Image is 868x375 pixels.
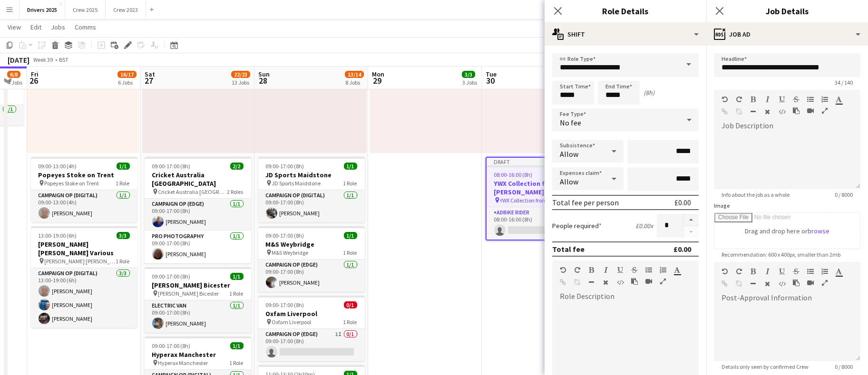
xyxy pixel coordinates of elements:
[631,266,638,274] button: Strikethrough
[603,279,609,286] button: Clear Formatting
[714,251,848,258] span: Recommendation: 600 x 400px, smaller than 2mb
[31,190,137,222] app-card-role: Campaign Op (Digital)1/109:00-13:00 (4h)[PERSON_NAME]
[545,23,706,46] div: Shift
[258,171,365,179] h3: JD Sports Maidstone
[764,268,771,275] button: Italic
[560,118,581,127] span: No fee
[552,221,602,230] label: People required
[807,279,814,287] button: Insert video
[31,157,137,222] app-job-card: 09:00-13:00 (4h)1/1Popeyes Stoke on Trent Popeyes Stoke on Trent1 RoleCampaign Op (Digital)1/109:...
[20,0,65,19] button: Drivers 2025
[821,107,828,115] button: Fullscreen
[736,268,742,275] button: Redo
[117,163,130,170] span: 1/1
[39,163,77,170] span: 09:00-13:00 (4h)
[779,108,785,115] button: HTML Code
[257,75,270,86] span: 28
[258,309,365,318] h3: Oxfam Liverpool
[560,266,566,274] button: Undo
[145,70,155,78] span: Sat
[45,258,116,265] span: [PERSON_NAME] [PERSON_NAME]
[59,56,68,63] div: BST
[117,71,137,78] span: 16/17
[764,280,771,288] button: Clear Formatting
[683,214,699,226] button: Increase
[145,157,251,263] app-job-card: 09:00-17:00 (8h)2/2Cricket Australia [GEOGRAPHIC_DATA] Cricket Australia [GEOGRAPHIC_DATA]2 Roles...
[343,318,357,326] span: 1 Role
[258,190,365,222] app-card-role: Campaign Op (Digital)1/109:00-17:00 (8h)[PERSON_NAME]
[31,171,137,179] h3: Popeyes Stoke on Trent
[631,278,638,285] button: Paste as plain text
[158,290,219,297] span: [PERSON_NAME] Bicester
[793,279,800,287] button: Paste as plain text
[673,244,691,254] div: £0.00
[494,171,533,178] span: 08:00-16:00 (8h)
[588,266,595,274] button: Bold
[487,179,591,196] h3: YWX Collection from Church [PERSON_NAME]
[8,79,22,86] div: 4 Jobs
[266,163,304,170] span: 09:00-17:00 (8h)
[230,163,244,170] span: 2/2
[345,79,363,86] div: 8 Jobs
[714,363,816,370] span: Details only seen by confirmed Crew
[116,180,130,187] span: 1 Role
[574,266,581,274] button: Redo
[779,268,785,275] button: Underline
[231,71,250,78] span: 22/23
[836,96,842,103] button: Text Color
[706,5,868,17] h3: Job Details
[635,221,653,230] div: £0.00 x
[779,280,785,288] button: HTML Code
[258,226,365,292] app-job-card: 09:00-17:00 (8h)1/1M&S Weybridge M&S Weybridge1 RoleCampaign Op (Edge)1/109:00-17:00 (8h)[PERSON_...
[266,301,304,308] span: 09:00-17:00 (8h)
[807,96,814,103] button: Unordered List
[462,79,477,86] div: 3 Jobs
[545,5,706,17] h3: Role Details
[158,188,227,195] span: Cricket Australia [GEOGRAPHIC_DATA]
[27,21,45,33] a: Edit
[372,70,384,78] span: Mon
[617,266,624,274] button: Underline
[560,149,578,159] span: Allow
[487,207,591,240] app-card-role: Adbike Rider0/108:00-16:00 (8h)
[827,191,860,198] span: 0 / 8000
[821,279,828,287] button: Fullscreen
[779,96,785,103] button: Underline
[258,157,365,222] app-job-card: 09:00-17:00 (8h)1/1JD Sports Maidstone JD Sports Maidstone1 RoleCampaign Op (Digital)1/109:00-17:...
[821,96,828,103] button: Ordered List
[793,107,800,115] button: Paste as plain text
[344,163,357,170] span: 1/1
[31,268,137,328] app-card-role: Campaign Op (Digital)3/313:00-19:00 (6h)[PERSON_NAME][PERSON_NAME][PERSON_NAME]
[230,290,244,297] span: 1 Role
[45,180,99,187] span: Popeyes Stoke on Trent
[827,363,860,370] span: 0 / 8000
[462,71,475,78] span: 3/3
[30,23,41,31] span: Edit
[807,268,814,275] button: Unordered List
[706,23,868,46] div: Job Ad
[674,198,691,207] div: £0.00
[486,157,592,240] app-job-card: Draft08:00-16:00 (8h)0/1YWX Collection from Church [PERSON_NAME] YWX Collection from Church [PERS...
[371,75,384,86] span: 29
[486,70,497,78] span: Tue
[258,260,365,292] app-card-role: Campaign Op (Edge)1/109:00-17:00 (8h)[PERSON_NAME]
[227,188,244,195] span: 2 Roles
[674,266,681,274] button: Text Color
[51,23,65,31] span: Jobs
[714,191,797,198] span: Info about the job as a whole
[793,268,800,275] button: Strikethrough
[258,296,365,361] div: 09:00-17:00 (8h)0/1Oxfam Liverpool Oxfam Liverpool1 RoleCampaign Op (Edge)1I0/109:00-17:00 (8h)
[152,273,191,280] span: 09:00-17:00 (8h)
[143,75,155,86] span: 27
[500,197,570,204] span: YWX Collection from Church [PERSON_NAME]
[31,240,137,257] h3: [PERSON_NAME] [PERSON_NAME] Various
[272,180,321,187] span: JD Sports Maidstone
[343,249,357,256] span: 1 Role
[345,71,364,78] span: 13/14
[660,266,666,274] button: Ordered List
[31,70,39,78] span: Fri
[145,267,251,333] app-job-card: 09:00-17:00 (8h)1/1[PERSON_NAME] Bicester [PERSON_NAME] Bicester1 RoleElectric Van1/109:00-17:00 ...
[722,268,728,275] button: Undo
